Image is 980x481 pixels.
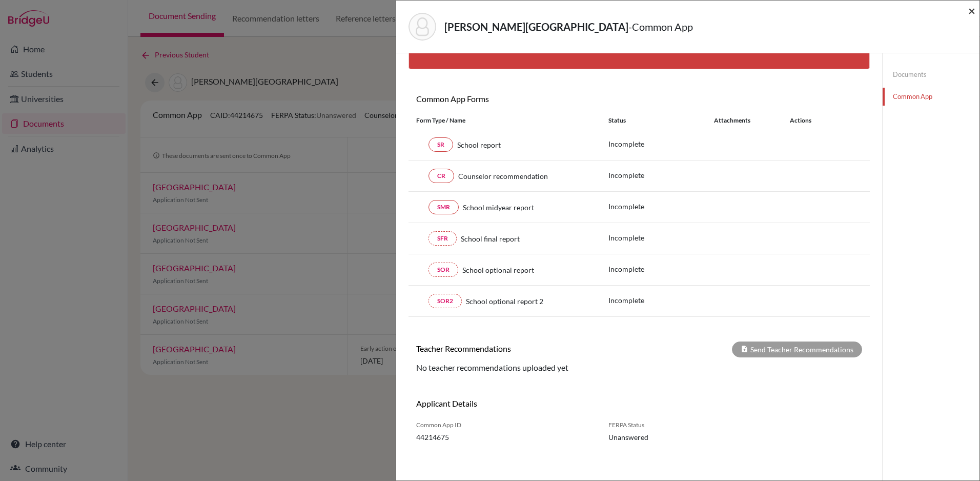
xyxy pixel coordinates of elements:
span: School midyear report [463,202,534,213]
span: School optional report [462,265,534,275]
div: Status [608,116,714,125]
p: Incomplete [608,138,714,149]
a: SR [428,137,453,152]
a: SFR [428,231,457,246]
a: Common App [883,88,979,106]
h6: Common App Forms [409,94,639,104]
span: School optional report 2 [466,296,543,307]
span: - Common App [628,21,693,33]
h6: Applicant Details [416,398,631,408]
span: Unanswered [608,432,708,443]
span: School report [457,139,501,150]
span: 44214675 [416,432,593,443]
span: FERPA Status [608,420,708,430]
a: Documents [883,66,979,84]
p: Incomplete [608,295,714,306]
a: SMR [428,200,459,214]
p: Incomplete [608,170,714,181]
div: Form Type / Name [409,116,601,125]
div: No teacher recommendations uploaded yet [409,362,870,374]
strong: [PERSON_NAME][GEOGRAPHIC_DATA] [444,21,628,33]
span: School final report [461,233,520,244]
p: Incomplete [608,264,714,274]
span: Counselor recommendation [458,171,548,182]
a: CR [428,169,454,183]
h6: Teacher Recommendations [409,344,639,353]
p: Incomplete [608,201,714,212]
a: SOR2 [428,294,462,308]
div: Send Teacher Recommendations [732,342,862,357]
a: SOR [428,263,458,277]
p: Incomplete [608,232,714,243]
button: Close [968,5,975,17]
div: Actions [778,116,841,125]
span: × [968,3,975,18]
span: Common App ID [416,420,593,430]
div: Attachments [714,116,778,125]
